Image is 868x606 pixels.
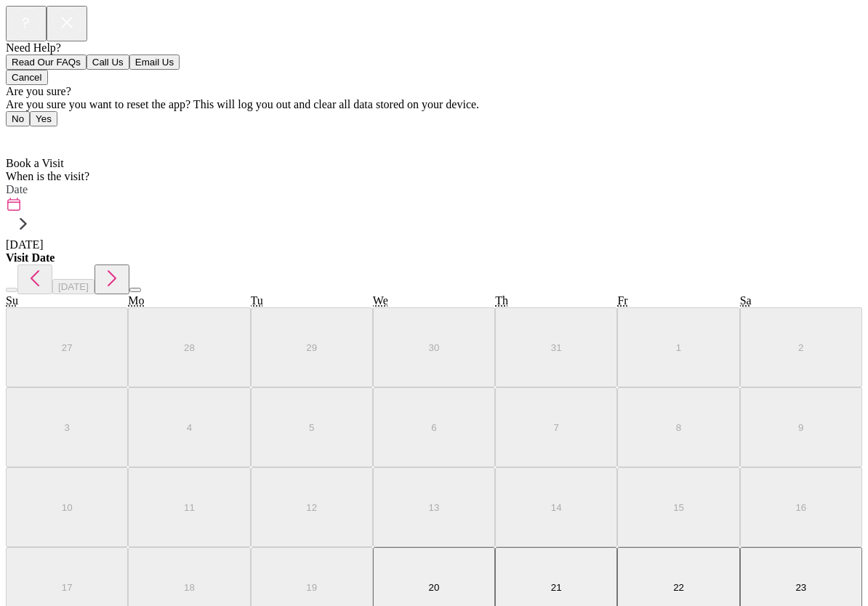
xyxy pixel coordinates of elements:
[128,467,250,547] button: August 11, 2025
[128,387,250,467] button: August 4, 2025
[6,294,18,307] abbr: Sunday
[429,342,440,353] abbr: July 30, 2025
[495,467,617,547] button: August 14, 2025
[740,294,752,307] abbr: Saturday
[128,294,144,307] abbr: Monday
[6,170,862,183] div: When is the visit?
[798,422,803,433] abbr: August 9, 2025
[673,582,684,593] abbr: August 22, 2025
[251,467,373,547] button: August 12, 2025
[740,467,862,547] button: August 16, 2025
[6,54,87,70] button: Read Our FAQs
[795,502,806,513] abbr: August 16, 2025
[15,131,43,143] span: Home
[617,387,739,467] button: August 8, 2025
[187,422,192,433] abbr: August 4, 2025
[129,54,180,70] button: Email Us
[6,98,862,111] div: Are you sure you want to reset the app? This will log you out and clear all data stored on your d...
[495,294,508,307] abbr: Thursday
[6,307,128,387] button: July 27, 2025
[184,502,195,513] abbr: August 11, 2025
[673,502,684,513] abbr: August 15, 2025
[495,307,617,387] button: July 31, 2025
[128,307,250,387] button: July 28, 2025
[306,342,317,353] abbr: July 29, 2025
[251,387,373,467] button: August 5, 2025
[309,422,314,433] abbr: August 5, 2025
[251,307,373,387] button: July 29, 2025
[184,582,195,593] abbr: August 18, 2025
[429,582,440,593] abbr: August 20, 2025
[373,387,495,467] button: August 6, 2025
[617,467,739,547] button: August 15, 2025
[617,294,627,307] abbr: Friday
[6,467,128,547] button: August 10, 2025
[431,422,436,433] abbr: August 6, 2025
[64,422,69,433] abbr: August 3, 2025
[740,307,862,387] button: August 2, 2025
[6,111,30,126] button: No
[58,281,89,292] span: [DATE]
[62,502,73,513] abbr: August 10, 2025
[676,422,681,433] abbr: August 8, 2025
[30,111,57,126] button: Yes
[184,342,195,353] abbr: July 28, 2025
[554,422,559,433] abbr: August 7, 2025
[6,85,862,98] div: Are you sure?
[617,307,739,387] button: August 1, 2025
[6,131,43,143] a: Home
[676,342,681,353] abbr: August 1, 2025
[551,342,562,353] abbr: July 31, 2025
[251,294,263,307] abbr: Tuesday
[795,582,806,593] abbr: August 23, 2025
[495,387,617,467] button: August 7, 2025
[6,41,862,54] div: Need Help?
[62,342,73,353] abbr: July 27, 2025
[87,54,129,70] button: Call Us
[6,387,128,467] button: August 3, 2025
[551,582,562,593] abbr: August 21, 2025
[306,582,317,593] abbr: August 19, 2025
[62,582,73,593] abbr: August 17, 2025
[6,238,44,251] span: [DATE]
[373,467,495,547] button: August 13, 2025
[429,502,440,513] abbr: August 13, 2025
[373,307,495,387] button: July 30, 2025
[6,251,55,264] strong: Visit Date
[52,279,95,294] button: [DATE]
[6,157,64,169] span: Book a Visit
[6,70,48,85] button: Cancel
[373,294,388,307] abbr: Wednesday
[740,387,862,467] button: August 9, 2025
[798,342,803,353] abbr: August 2, 2025
[306,502,317,513] abbr: August 12, 2025
[6,183,28,195] span: Date
[551,502,562,513] abbr: August 14, 2025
